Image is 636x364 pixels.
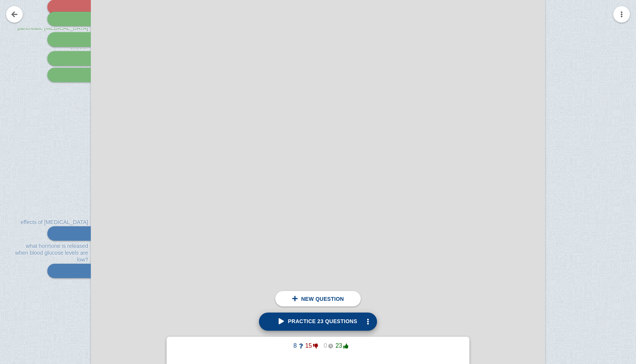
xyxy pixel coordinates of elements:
a: Go back to your notes [6,6,23,23]
span: 15 [303,342,318,349]
button: 815023 [282,340,354,352]
span: 0 [318,342,333,349]
span: New question [301,296,344,302]
span: 23 [333,342,348,349]
span: Practice 23 questions [279,318,357,324]
a: Practice 23 questions [259,313,377,331]
span: 8 [288,342,303,349]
